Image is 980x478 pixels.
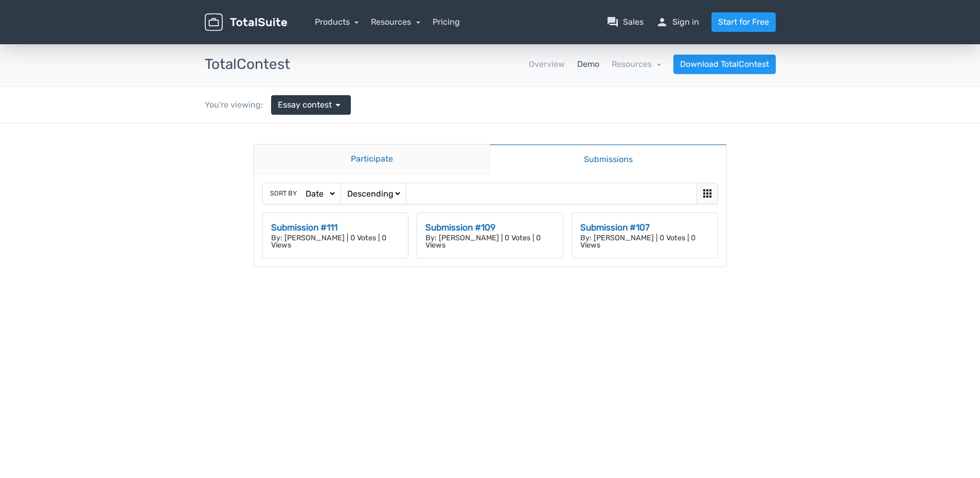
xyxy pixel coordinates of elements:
[580,98,709,111] h3: Submission #107
[271,111,400,126] p: By: [PERSON_NAME] | 0 Votes | 0 Views
[580,111,709,126] p: By: [PERSON_NAME] | 0 Votes | 0 Views
[271,98,400,111] h3: Submission #111
[490,21,726,51] a: Submissions
[433,16,460,28] a: Pricing
[577,58,599,70] a: Demo
[262,89,409,135] a: Submission #111 By: [PERSON_NAME] | 0 Votes | 0 Views
[332,99,344,111] span: arrow_drop_down
[371,17,420,27] a: Resources
[612,59,661,69] a: Resources
[607,16,619,28] span: question_answer
[205,13,287,31] img: TotalSuite for WordPress
[254,21,490,51] a: Participate
[656,16,699,28] a: personSign in
[425,111,555,126] p: By: [PERSON_NAME] | 0 Votes | 0 Views
[205,99,271,111] div: You're viewing:
[607,16,644,28] a: question_answerSales
[711,12,776,32] a: Start for Free
[270,65,297,75] span: Sort by
[417,89,563,135] a: Submission #109 By: [PERSON_NAME] | 0 Votes | 0 Views
[205,57,290,73] h3: TotalContest
[278,99,332,111] span: Essay contest
[656,16,668,28] span: person
[271,95,351,115] a: Essay contest arrow_drop_down
[529,58,565,70] a: Overview
[425,98,555,111] h3: Submission #109
[315,17,359,27] a: Products
[673,55,776,74] a: Download TotalContest
[572,89,718,135] a: Submission #107 By: [PERSON_NAME] | 0 Votes | 0 Views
